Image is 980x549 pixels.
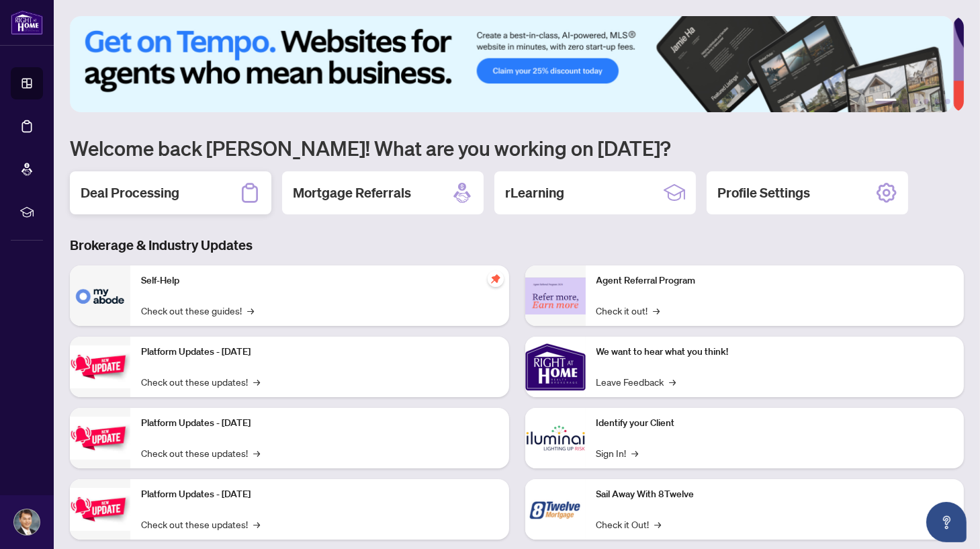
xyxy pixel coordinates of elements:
img: logo [11,10,43,35]
h2: rLearning [505,183,564,202]
img: Platform Updates - June 23, 2025 [70,488,130,530]
img: Platform Updates - July 21, 2025 [70,345,130,388]
button: 3 [913,99,918,104]
p: We want to hear what you think! [596,345,954,360]
a: Check it out!→ [596,303,660,318]
span: → [654,303,660,318]
img: Identify your Client [525,408,586,468]
img: Sail Away With 8Twelve [525,479,586,540]
span: → [253,517,260,532]
p: Platform Updates - [DATE] [141,416,498,431]
span: → [632,446,639,460]
a: Leave Feedback→ [596,374,676,389]
img: Agent Referral Program [525,278,586,314]
span: → [247,303,254,318]
a: Check out these updates!→ [141,446,260,460]
p: Self-Help [141,273,498,288]
p: Platform Updates - [DATE] [141,487,498,502]
a: Sign In!→ [596,446,639,460]
p: Agent Referral Program [596,273,954,288]
h2: Profile Settings [717,183,810,202]
span: → [253,374,260,389]
a: Check out these updates!→ [141,374,260,389]
h2: Mortgage Referrals [293,183,411,202]
button: 2 [902,99,907,104]
a: Check it Out!→ [596,517,662,532]
img: Profile Icon [14,509,40,535]
p: Identify your Client [596,416,954,431]
button: 1 [875,99,897,104]
span: pushpin [488,271,504,287]
p: Platform Updates - [DATE] [141,345,498,360]
span: → [670,374,676,389]
span: → [253,446,260,460]
a: Check out these guides!→ [141,303,254,318]
h2: Deal Processing [81,183,179,202]
button: Open asap [926,502,967,542]
a: Check out these updates!→ [141,517,260,532]
button: 6 [945,99,950,104]
img: Platform Updates - July 8, 2025 [70,417,130,459]
button: 4 [924,99,929,104]
img: Self-Help [70,265,130,326]
img: We want to hear what you think! [525,337,586,397]
h1: Welcome back [PERSON_NAME]! What are you working on [DATE]? [70,135,964,161]
button: 5 [934,99,940,104]
h3: Brokerage & Industry Updates [70,236,964,255]
img: Slide 0 [70,16,953,112]
p: Sail Away With 8Twelve [596,487,954,502]
span: → [655,517,662,532]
